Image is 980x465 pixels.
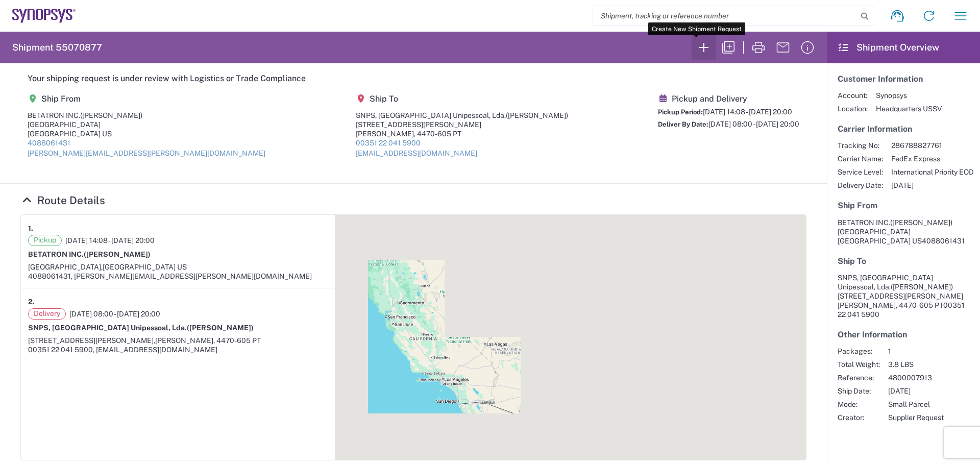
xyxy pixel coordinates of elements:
[838,181,883,190] span: Delivery Date:
[838,104,868,113] span: Location:
[593,6,857,26] input: Shipment, tracking or reference number
[155,336,261,345] span: [PERSON_NAME], 4470-605 PT
[84,250,151,258] span: ([PERSON_NAME])
[506,111,568,119] span: ([PERSON_NAME])
[838,413,880,422] span: Creator:
[356,129,568,138] div: [PERSON_NAME], 4470-605 PT
[65,236,155,245] span: [DATE] 14:08 - [DATE] 20:00
[891,283,953,291] span: ([PERSON_NAME])
[356,111,568,120] div: SNPS, [GEOGRAPHIC_DATA] Unipessoal, Lda.
[838,124,969,134] h5: Carrier Information
[356,120,568,129] div: [STREET_ADDRESS][PERSON_NAME]
[28,345,328,354] div: 00351 22 041 5900, [EMAIL_ADDRESS][DOMAIN_NAME]
[888,360,944,369] span: 3.8 LBS
[876,104,942,113] span: Headquarters USSV
[28,272,328,281] div: 4088061431, [PERSON_NAME][EMAIL_ADDRESS][PERSON_NAME][DOMAIN_NAME]
[888,386,944,396] span: [DATE]
[20,194,105,207] a: Hide Details
[838,167,883,177] span: Service Level:
[838,218,969,246] address: [GEOGRAPHIC_DATA] US
[891,141,974,150] span: 286788827761
[838,386,880,396] span: Ship Date:
[891,181,974,190] span: [DATE]
[838,154,883,163] span: Carrier Name:
[28,129,265,138] div: [GEOGRAPHIC_DATA] US
[891,167,974,177] span: International Priority EOD
[658,94,799,104] h5: Pickup and Delivery
[838,141,883,150] span: Tracking No:
[28,324,254,332] strong: SNPS, [GEOGRAPHIC_DATA] Unipessoal, Lda.
[827,32,980,63] header: Shipment Overview
[708,120,799,128] span: [DATE] 08:00 - [DATE] 20:00
[838,301,965,319] span: 00351 22 041 5900
[838,228,911,236] span: [GEOGRAPHIC_DATA]
[888,373,944,382] span: 4800007913
[838,218,890,227] span: BETATRON INC.
[28,149,265,157] a: [PERSON_NAME][EMAIL_ADDRESS][PERSON_NAME][DOMAIN_NAME]
[838,91,868,100] span: Account:
[28,120,265,129] div: [GEOGRAPHIC_DATA]
[28,139,70,147] a: 4088061431
[80,111,142,119] span: ([PERSON_NAME])
[28,235,62,246] span: Pickup
[658,120,708,128] span: Deliver By Date:
[69,309,160,319] span: [DATE] 08:00 - [DATE] 20:00
[28,94,265,104] h5: Ship From
[838,256,969,266] h5: Ship To
[838,201,969,210] h5: Ship From
[187,324,254,332] span: ([PERSON_NAME])
[28,111,265,120] div: BETATRON INC.
[888,413,944,422] span: Supplier Request
[891,154,974,163] span: FedEx Express
[888,400,944,409] span: Small Parcel
[838,330,969,339] h5: Other Information
[28,336,155,345] span: [STREET_ADDRESS][PERSON_NAME],
[838,360,880,369] span: Total Weight:
[838,274,963,300] span: SNPS, [GEOGRAPHIC_DATA] Unipessoal, Lda. [STREET_ADDRESS][PERSON_NAME]
[922,237,965,245] span: 4088061431
[703,108,792,116] span: [DATE] 14:08 - [DATE] 20:00
[838,400,880,409] span: Mode:
[28,263,103,271] span: [GEOGRAPHIC_DATA],
[28,308,66,320] span: Delivery
[28,74,799,83] h5: Your shipping request is under review with Logistics or Trade Compliance
[876,91,942,100] span: Synopsys
[890,218,952,227] span: ([PERSON_NAME])
[356,139,421,147] a: 00351 22 041 5900
[838,373,880,382] span: Reference:
[356,94,568,104] h5: Ship To
[838,347,880,356] span: Packages:
[28,250,151,258] strong: BETATRON INC.
[838,273,969,319] address: [PERSON_NAME], 4470-605 PT
[888,347,944,356] span: 1
[103,263,187,271] span: [GEOGRAPHIC_DATA] US
[658,108,703,116] span: Pickup Period:
[12,41,102,54] h2: Shipment 55070877
[28,296,35,308] strong: 2.
[356,149,477,157] a: [EMAIL_ADDRESS][DOMAIN_NAME]
[28,222,33,235] strong: 1.
[838,74,969,84] h5: Customer Information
